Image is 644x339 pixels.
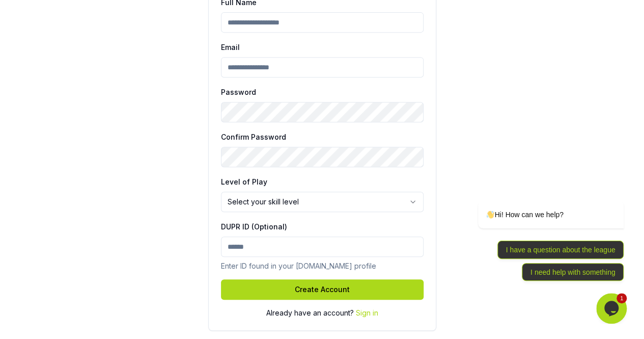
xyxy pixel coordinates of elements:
[596,293,629,324] iframe: chat widget
[221,88,256,96] label: Password
[221,279,424,300] button: Create Account
[221,43,240,51] label: Email
[221,177,267,186] label: Level of Play
[221,222,287,231] label: DUPR ID (Optional)
[221,308,424,318] div: Already have an account?
[356,308,378,317] a: Sign in
[221,133,286,141] label: Confirm Password
[445,110,629,288] iframe: chat widget
[221,261,424,271] p: Enter ID found in your [DOMAIN_NAME] profile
